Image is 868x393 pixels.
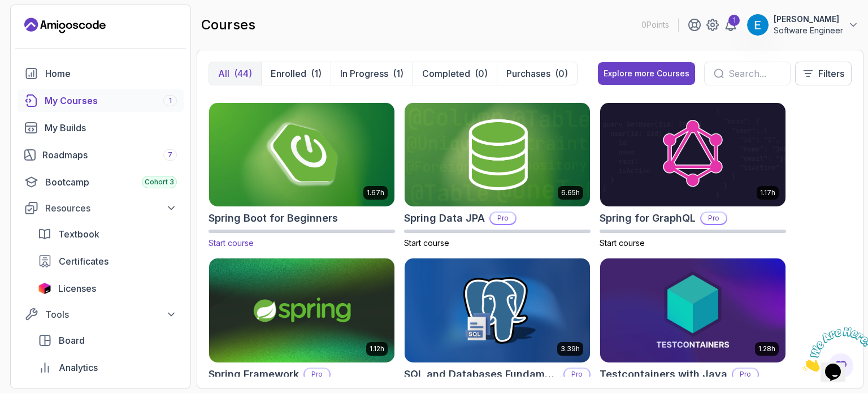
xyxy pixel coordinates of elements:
[758,344,775,353] p: 1.28h
[413,62,497,85] button: Completed(0)
[31,356,184,379] a: analytics
[18,171,184,193] a: bootcamp
[475,67,488,80] div: (0)
[234,67,252,80] div: (44)
[604,68,689,79] div: Explore more Courses
[18,89,184,112] a: courses
[209,258,394,362] img: Spring Framework card
[45,121,177,135] div: My Builds
[561,188,580,197] p: 6.65h
[18,62,184,85] a: home
[45,201,177,215] div: Resources
[168,150,172,159] span: 7
[506,67,550,80] p: Purchases
[311,67,322,80] div: (1)
[600,366,727,382] h2: Testcontainers with Java
[701,213,726,224] p: Pro
[24,16,106,34] a: Landing page
[747,14,769,36] img: user profile image
[145,178,174,187] span: Cohort 3
[31,329,184,352] a: board
[555,67,568,80] div: (0)
[818,67,844,80] p: Filters
[600,210,696,226] h2: Spring for GraphQL
[340,67,388,80] p: In Progress
[31,223,184,245] a: textbook
[405,103,590,207] img: Spring Data JPA card
[600,103,785,207] img: Spring for GraphQL card
[404,238,449,248] span: Start course
[728,67,781,80] input: Search...
[261,62,331,85] button: Enrolled(1)
[59,361,98,374] span: Analytics
[271,67,306,80] p: Enrolled
[59,254,108,268] span: Certificates
[45,94,177,107] div: My Courses
[774,25,843,36] p: Software Engineer
[18,116,184,139] a: builds
[404,210,485,226] h2: Spring Data JPA
[42,148,177,162] div: Roadmaps
[774,14,843,25] p: [PERSON_NAME]
[565,369,589,380] p: Pro
[45,308,177,321] div: Tools
[491,213,515,224] p: Pro
[18,198,184,218] button: Resources
[733,369,758,380] p: Pro
[600,238,645,248] span: Start course
[305,369,329,380] p: Pro
[760,188,775,197] p: 1.17h
[393,67,403,80] div: (1)
[59,334,85,347] span: Board
[497,62,577,85] button: Purchases(0)
[598,62,695,85] button: Explore more Courses
[641,19,669,31] p: 0 Points
[367,188,384,197] p: 1.67h
[58,282,96,295] span: Licenses
[405,258,590,362] img: SQL and Databases Fundamentals card
[370,344,384,353] p: 1.12h
[209,62,261,85] button: All(44)
[18,144,184,166] a: roadmaps
[201,16,255,34] h2: courses
[747,14,859,36] button: user profile image[PERSON_NAME]Software Engineer
[38,283,51,294] img: jetbrains icon
[5,5,75,49] img: Chat attention grabber
[209,238,254,248] span: Start course
[31,250,184,273] a: certificates
[331,62,413,85] button: In Progress(1)
[31,277,184,300] a: licenses
[205,100,399,209] img: Spring Boot for Beginners card
[724,18,737,32] a: 1
[218,67,229,80] p: All
[45,175,177,189] div: Bootcamp
[728,15,740,26] div: 1
[18,304,184,325] button: Tools
[58,227,99,241] span: Textbook
[404,366,559,382] h2: SQL and Databases Fundamentals
[795,62,852,85] button: Filters
[600,258,785,362] img: Testcontainers with Java card
[45,67,177,80] div: Home
[209,210,338,226] h2: Spring Boot for Beginners
[209,366,299,382] h2: Spring Framework
[561,344,580,353] p: 3.39h
[169,96,172,105] span: 1
[798,322,868,376] iframe: chat widget
[422,67,470,80] p: Completed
